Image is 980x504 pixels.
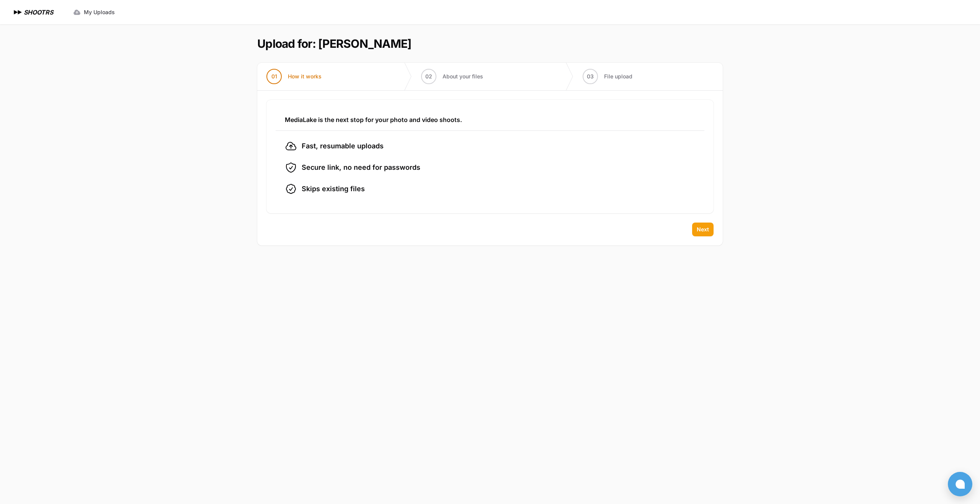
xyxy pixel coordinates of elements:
a: SHOOTRS SHOOTRS [12,8,53,17]
button: 02 About your files [412,63,492,90]
span: About your files [443,73,483,80]
span: Skips existing files [302,184,365,194]
span: 03 [587,73,594,80]
h3: MediaLake is the next stop for your photo and video shoots. [285,115,695,124]
span: How it works [288,73,322,80]
span: 02 [425,73,432,80]
span: File upload [604,73,632,80]
a: My Uploads [69,5,119,19]
button: Next [692,223,714,236]
button: Open chat window [948,472,972,496]
span: Secure link, no need for passwords [302,162,420,173]
button: 03 File upload [573,63,642,90]
span: Next [697,226,709,233]
img: SHOOTRS [12,8,24,17]
h1: Upload for: [PERSON_NAME] [257,37,411,50]
button: 01 How it works [257,63,331,90]
h1: SHOOTRS [24,8,53,17]
span: 01 [271,73,277,80]
span: Fast, resumable uploads [302,141,384,151]
span: My Uploads [84,8,115,16]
